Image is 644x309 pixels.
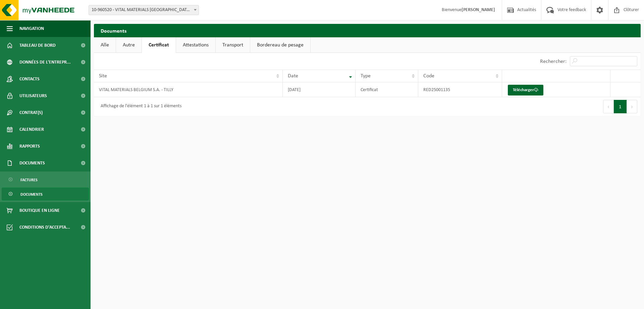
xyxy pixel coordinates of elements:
strong: [PERSON_NAME] [462,7,495,12]
span: Type [361,73,371,79]
a: Alle [94,37,116,53]
div: Affichage de l'élément 1 à 1 sur 1 éléments [97,101,181,113]
button: 1 [614,100,627,113]
td: RED25001135 [418,82,502,97]
a: Factures [2,173,89,186]
a: Attestations [176,37,215,53]
span: Utilisateurs [19,87,47,104]
span: 10-960520 - VITAL MATERIALS BELGIUM S.A. - TILLY [89,5,199,15]
span: Rapports [19,138,40,155]
span: Contrat(s) [19,104,43,121]
a: Autre [116,37,142,53]
td: VITAL MATERIALS BELGIUM S.A. - TILLY [94,82,283,97]
span: Documents [20,188,43,201]
span: Factures [20,173,38,186]
span: Conditions d'accepta... [19,219,70,236]
span: Code [423,73,434,79]
span: Documents [19,155,45,171]
span: Boutique en ligne [19,202,60,219]
span: Contacts [19,71,40,87]
button: Previous [603,100,614,113]
a: Bordereau de pesage [250,37,310,53]
a: Télécharger [508,85,543,95]
td: [DATE] [283,82,356,97]
h2: Documents [94,24,641,37]
span: Date [288,73,298,79]
span: Calendrier [19,121,44,138]
span: Données de l'entrepr... [19,54,71,71]
a: Certificat [142,37,176,53]
button: Next [627,100,637,113]
label: Rechercher: [540,59,567,64]
a: Documents [2,188,89,200]
td: Certificat [356,82,418,97]
span: Tableau de bord [19,37,56,54]
span: Site [99,73,107,79]
a: Transport [216,37,250,53]
span: 10-960520 - VITAL MATERIALS BELGIUM S.A. - TILLY [89,5,199,15]
span: Navigation [19,20,44,37]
